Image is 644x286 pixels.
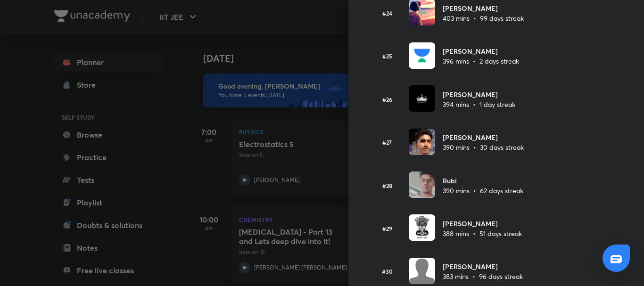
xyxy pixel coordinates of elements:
[409,258,435,284] img: Avatar
[409,172,435,198] img: Avatar
[371,52,403,60] h6: #25
[443,3,524,13] h6: [PERSON_NAME]
[443,13,524,23] p: 403 mins • 99 days streak
[443,261,523,271] h6: [PERSON_NAME]
[443,229,522,238] p: 388 mins • 51 days streak
[409,214,435,241] img: Avatar
[371,224,403,233] h6: #29
[443,90,515,99] h6: [PERSON_NAME]
[443,271,523,281] p: 383 mins • 96 days streak
[443,132,524,142] h6: [PERSON_NAME]
[409,85,435,112] img: Avatar
[443,176,523,186] h6: Rubi
[371,138,403,147] h6: #27
[443,56,519,66] p: 396 mins • 2 days streak
[443,219,522,229] h6: [PERSON_NAME]
[409,129,435,155] img: Avatar
[371,181,403,190] h6: #28
[371,95,403,104] h6: #26
[371,9,403,17] h6: #24
[371,267,403,276] h6: #30
[443,142,524,152] p: 390 mins • 30 days streak
[443,46,519,56] h6: [PERSON_NAME]
[443,99,515,109] p: 394 mins • 1 day streak
[409,42,435,69] img: Avatar
[443,186,523,196] p: 390 mins • 62 days streak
